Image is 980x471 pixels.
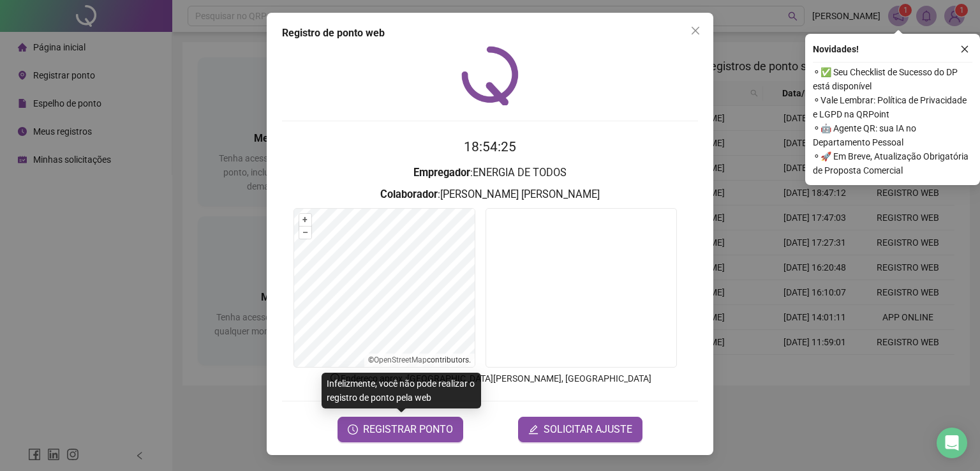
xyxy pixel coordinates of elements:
[960,45,969,54] span: close
[282,165,698,181] h3: : ENERGIA DE TODOS
[813,93,972,121] span: ⚬ Vale Lembrar: Política de Privacidade e LGPD na QRPoint
[813,42,859,56] span: Novidades !
[461,46,519,105] img: QRPoint
[368,355,471,364] li: © contributors.
[813,65,972,93] span: ⚬ ✅ Seu Checklist de Sucesso do DP está disponível
[299,214,311,226] button: +
[282,186,698,203] h3: : [PERSON_NAME] [PERSON_NAME]
[413,167,470,179] strong: Empregador
[363,422,453,437] span: REGISTRAR PONTO
[937,428,967,458] div: Open Intercom Messenger
[374,355,427,364] a: OpenStreetMap
[348,424,358,435] span: clock-circle
[464,139,516,154] time: 18:54:25
[518,417,642,442] button: editSOLICITAR AJUSTE
[380,188,438,200] strong: Colaborador
[690,26,701,36] span: close
[299,227,311,239] button: –
[685,20,706,41] button: Close
[338,417,463,442] button: REGISTRAR PONTO
[813,121,972,149] span: ⚬ 🤖 Agente QR: sua IA no Departamento Pessoal
[544,422,632,437] span: SOLICITAR AJUSTE
[813,149,972,177] span: ⚬ 🚀 Em Breve, Atualização Obrigatória de Proposta Comercial
[528,424,538,435] span: edit
[282,26,698,41] div: Registro de ponto web
[322,373,481,408] div: Infelizmente, você não pode realizar o registro de ponto pela web
[282,371,698,385] p: Endereço aprox. : [GEOGRAPHIC_DATA][PERSON_NAME], [GEOGRAPHIC_DATA]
